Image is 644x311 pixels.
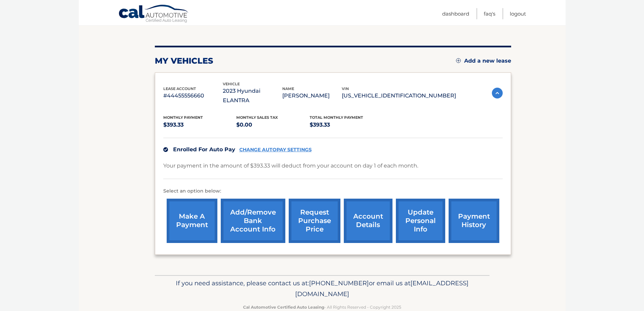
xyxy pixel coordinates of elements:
[449,199,499,243] a: payment history
[239,147,312,153] a: CHANGE AUTOPAY SETTINGS
[118,4,189,24] a: Cal Automotive
[173,146,235,153] span: Enrolled For Auto Pay
[492,88,503,98] img: accordion-active.svg
[310,120,383,130] p: $393.33
[484,8,495,19] a: FAQ's
[456,58,511,64] a: Add a new lease
[163,86,196,91] span: lease account
[236,120,310,130] p: $0.00
[289,199,340,243] a: request purchase price
[236,115,278,120] span: Monthly sales Tax
[159,304,485,311] p: - All Rights Reserved - Copyright 2025
[243,305,324,310] strong: Cal Automotive Certified Auto Leasing
[223,86,282,105] p: 2023 Hyundai ELANTRA
[163,161,418,171] p: Your payment in the amount of $393.33 will deduct from your account on day 1 of each month.
[442,8,469,19] a: Dashboard
[282,86,294,91] span: name
[342,91,456,101] p: [US_VEHICLE_IDENTIFICATION_NUMBER]
[163,115,203,120] span: Monthly Payment
[510,8,526,19] a: Logout
[163,120,237,130] p: $393.33
[163,147,168,152] img: check.svg
[344,199,392,243] a: account details
[310,115,363,120] span: Total Monthly Payment
[163,187,503,195] p: Select an option below:
[396,199,445,243] a: update personal info
[342,86,349,91] span: vin
[223,82,240,86] span: vehicle
[309,279,369,287] span: [PHONE_NUMBER]
[167,199,217,243] a: make a payment
[163,91,223,101] p: #44455556660
[456,58,461,63] img: add.svg
[221,199,285,243] a: Add/Remove bank account info
[155,56,213,66] h2: my vehicles
[282,91,342,101] p: [PERSON_NAME]
[159,278,485,299] p: If you need assistance, please contact us at: or email us at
